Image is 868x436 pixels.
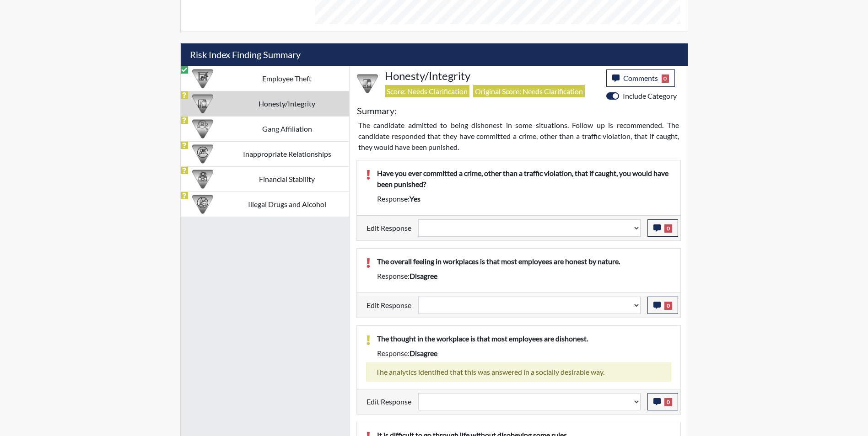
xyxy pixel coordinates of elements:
button: 0 [647,219,678,237]
td: Honesty/Integrity [225,91,349,116]
span: Score: Needs Clarification [385,85,469,97]
div: The analytics identified that this was answered in a socially desirable way. [366,362,671,382]
label: Edit Response [367,219,411,237]
button: 0 [647,297,678,314]
td: Financial Stability [225,166,349,191]
div: Response: [370,193,678,204]
p: The overall feeling in workplaces is that most employees are honest by nature. [377,256,671,267]
td: Gang Affiliation [225,116,349,141]
div: Response: [370,271,678,282]
span: disagree [410,349,437,357]
img: CATEGORY%20ICON-11.a5f294f4.png [192,93,213,114]
span: 0 [664,398,672,406]
span: 0 [664,302,672,310]
span: 0 [664,224,672,233]
span: disagree [410,271,437,280]
td: Employee Theft [225,66,349,91]
img: CATEGORY%20ICON-12.0f6f1024.png [192,194,213,215]
label: Include Category [623,90,677,101]
td: Inappropriate Relationships [225,141,349,166]
h4: Honesty/Integrity [385,69,599,83]
button: 0 [647,393,678,410]
h5: Summary: [357,105,397,116]
div: Update the test taker's response, the change might impact the score [411,219,647,237]
img: CATEGORY%20ICON-11.a5f294f4.png [357,73,378,94]
h5: Risk Index Finding Summary [181,43,688,66]
label: Edit Response [367,393,411,410]
span: Comments [623,74,658,82]
img: CATEGORY%20ICON-14.139f8ef7.png [192,144,213,165]
p: The thought in the workplace is that most employees are dishonest. [377,333,671,344]
span: yes [410,194,421,203]
td: Illegal Drugs and Alcohol [225,191,349,217]
div: Update the test taker's response, the change might impact the score [411,297,647,314]
button: Comments0 [606,69,675,87]
label: Edit Response [367,297,411,314]
img: CATEGORY%20ICON-07.58b65e52.png [192,68,213,89]
div: Response: [370,348,678,359]
p: The candidate admitted to being dishonest in some situations. Follow up is recommended. The candi... [358,120,679,153]
span: Original Score: Needs Clarification [473,85,585,97]
div: Update the test taker's response, the change might impact the score [411,393,647,410]
img: CATEGORY%20ICON-02.2c5dd649.png [192,118,213,139]
img: CATEGORY%20ICON-08.97d95025.png [192,169,213,190]
span: 0 [662,74,669,83]
p: Have you ever committed a crime, other than a traffic violation, that if caught, you would have b... [377,168,671,190]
